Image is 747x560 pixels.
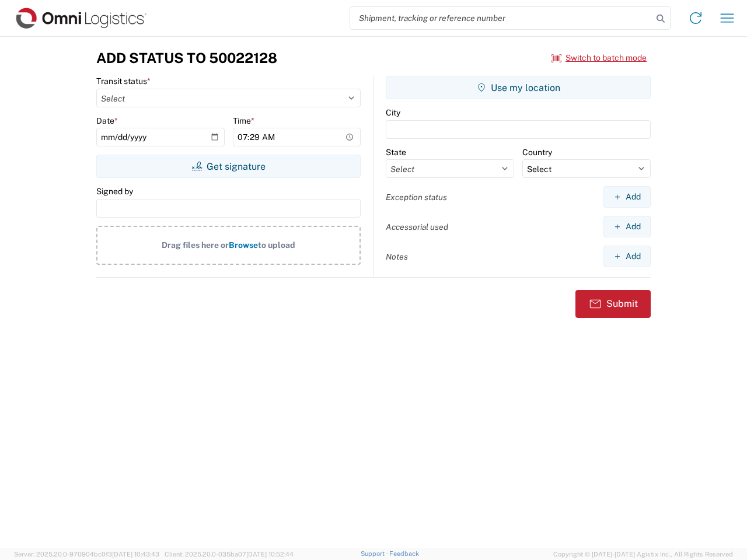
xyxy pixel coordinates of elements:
[165,551,294,558] span: Client: 2025.20.0-035ba07
[551,48,647,68] button: Switch to batch mode
[386,251,408,262] label: Notes
[386,222,448,232] label: Accessorial used
[96,116,118,126] label: Date
[96,186,133,197] label: Signed by
[522,147,552,157] label: Country
[603,216,651,237] button: Add
[386,107,400,118] label: City
[386,76,651,99] button: Use my location
[246,551,294,558] span: [DATE] 10:52:44
[96,155,361,178] button: Get signature
[14,551,159,558] span: Server: 2025.20.0-970904bc0f3
[96,76,151,86] label: Transit status
[603,186,651,208] button: Add
[389,550,419,557] a: Feedback
[553,549,733,559] span: Copyright © [DATE]-[DATE] Agistix Inc., All Rights Reserved
[96,50,277,66] h3: Add Status to 50022128
[258,240,295,250] span: to upload
[575,290,651,318] button: Submit
[603,246,651,267] button: Add
[229,240,258,250] span: Browse
[386,192,447,202] label: Exception status
[233,116,254,126] label: Time
[112,551,159,558] span: [DATE] 10:43:43
[361,550,390,557] a: Support
[162,240,229,250] span: Drag files here or
[350,7,652,29] input: Shipment, tracking or reference number
[386,147,406,157] label: State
